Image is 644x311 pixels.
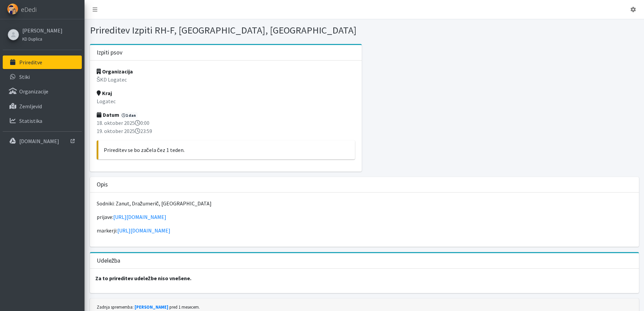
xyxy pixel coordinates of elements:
span: eDedi [21,4,37,15]
p: ŠKD Logatec [97,75,355,84]
a: Stiki [3,70,82,84]
a: [URL][DOMAIN_NAME] [117,227,170,234]
a: Statistika [3,114,82,128]
p: Organizacije [19,88,48,95]
strong: Kraj [97,90,112,96]
a: [DOMAIN_NAME] [3,134,82,148]
a: Zemljevid [3,99,82,113]
p: Sodniki: Zanut, Dražumerič, [GEOGRAPHIC_DATA] [97,199,632,207]
a: [PERSON_NAME] [22,26,63,35]
p: [DOMAIN_NAME] [19,138,59,145]
p: Zemljevid [19,103,42,110]
a: Organizacije [3,85,82,98]
img: eDedi [7,3,18,15]
h3: Udeležba [97,257,121,264]
p: 18. oktober 2025 0:00 19. oktober 2025 23:59 [97,119,355,135]
h3: Opis [97,181,108,188]
a: KD Duplica [22,35,63,43]
p: Statistika [19,117,42,124]
small: KD Duplica [22,36,42,42]
p: prijave: [97,213,632,221]
h1: Prireditev Izpiti RH-F, [GEOGRAPHIC_DATA], [GEOGRAPHIC_DATA] [90,24,362,36]
p: Prireditve [19,59,42,66]
span: 1 dan [120,112,138,118]
a: Prireditve [3,55,82,69]
p: Logatec [97,97,355,105]
small: Zadnja sprememba: pred 1 mesecem. [97,304,200,310]
a: [URL][DOMAIN_NAME] [113,214,166,220]
strong: Za to prireditev udeležbe niso vnešene. [95,275,192,282]
h3: Izpiti psov [97,49,122,56]
a: [PERSON_NAME] [135,304,168,310]
p: Stiki [19,73,30,80]
strong: Datum [97,111,119,118]
p: markerji: [97,226,632,235]
strong: Organizacija [97,68,133,75]
p: Prireditev se bo začela čez 1 teden. [104,146,350,154]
